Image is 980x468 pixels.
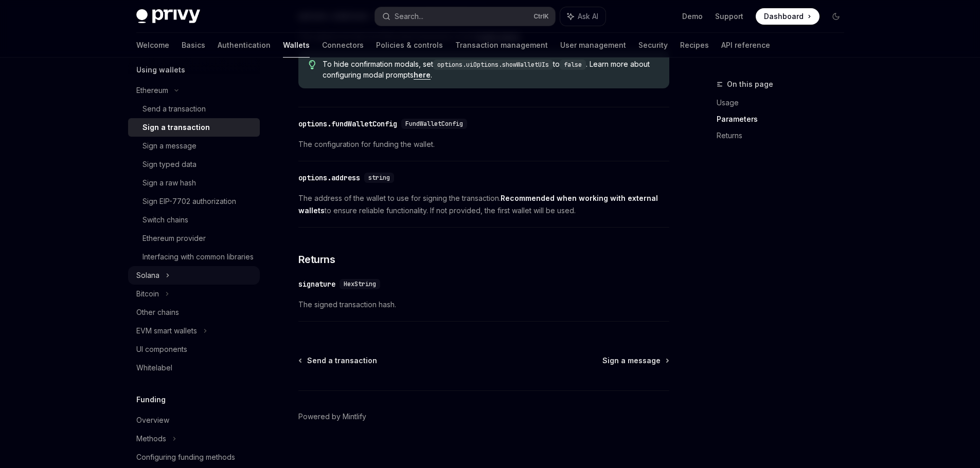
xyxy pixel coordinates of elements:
[136,343,187,355] div: UI components
[128,211,260,229] a: Switch chains
[298,298,669,311] span: The signed transaction hash.
[142,158,197,171] div: Sign typed data
[136,288,159,300] div: Bitcoin
[218,33,271,58] a: Authentication
[764,11,804,22] span: Dashboard
[307,355,377,366] span: Send a transaction
[298,173,360,183] div: options.address
[128,448,260,466] a: Configuring funding methods
[298,138,669,151] span: The configuration for funding the wallet.
[142,177,196,189] div: Sign a raw hash
[128,174,260,192] a: Sign a raw hash
[136,33,169,58] a: Welcome
[602,355,668,366] a: Sign a message
[375,7,555,26] button: Search...CtrlK
[368,174,390,182] span: string
[717,95,852,111] a: Usage
[128,118,260,137] a: Sign a transaction
[136,269,159,282] div: Solana
[283,33,310,58] a: Wallets
[128,303,260,322] a: Other chains
[433,60,553,70] code: options.uiOptions.showWalletUIs
[128,340,260,359] a: UI components
[298,119,397,129] div: options.fundWalletConfig
[128,137,260,155] a: Sign a message
[136,362,172,374] div: Whitelabel
[128,359,260,377] a: Whitelabel
[638,33,668,58] a: Security
[560,33,626,58] a: User management
[717,111,852,127] a: Parameters
[136,84,168,97] div: Ethereum
[136,306,179,319] div: Other chains
[128,411,260,429] a: Overview
[142,103,206,115] div: Send a transaction
[142,140,197,152] div: Sign a message
[756,8,819,25] a: Dashboard
[136,394,166,406] h5: Funding
[298,279,335,289] div: signature
[680,33,709,58] a: Recipes
[298,192,669,217] span: The address of the wallet to use for signing the transaction. to ensure reliable functionality. I...
[128,192,260,211] a: Sign EIP-7702 authorization
[727,78,773,90] span: On this page
[142,232,206,245] div: Ethereum provider
[136,9,200,24] img: dark logo
[344,280,376,288] span: HexString
[128,155,260,174] a: Sign typed data
[717,127,852,144] a: Returns
[128,229,260,248] a: Ethereum provider
[142,214,188,226] div: Switch chains
[578,11,598,22] span: Ask AI
[142,121,210,134] div: Sign a transaction
[142,251,254,263] div: Interfacing with common libraries
[533,12,549,21] span: Ctrl K
[560,60,586,70] code: false
[395,10,423,23] div: Search...
[298,411,366,422] a: Powered by Mintlify
[323,59,658,80] span: To hide confirmation modals, set to . Learn more about configuring modal prompts .
[322,33,364,58] a: Connectors
[828,8,844,25] button: Toggle dark mode
[299,355,377,366] a: Send a transaction
[376,33,443,58] a: Policies & controls
[602,355,661,366] span: Sign a message
[136,433,166,445] div: Methods
[142,195,236,208] div: Sign EIP-7702 authorization
[682,11,703,22] a: Demo
[136,451,235,463] div: Configuring funding methods
[136,325,197,337] div: EVM smart wallets
[560,7,605,26] button: Ask AI
[128,248,260,266] a: Interfacing with common libraries
[309,60,316,69] svg: Tip
[715,11,743,22] a: Support
[721,33,770,58] a: API reference
[405,120,463,128] span: FundWalletConfig
[455,33,548,58] a: Transaction management
[128,100,260,118] a: Send a transaction
[136,414,169,426] div: Overview
[414,70,431,80] a: here
[182,33,205,58] a: Basics
[298,252,335,267] span: Returns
